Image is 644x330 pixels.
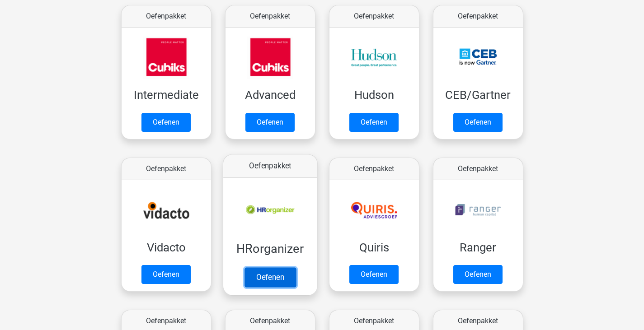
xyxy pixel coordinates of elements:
[453,113,503,132] a: Oefenen
[349,113,399,132] a: Oefenen
[141,113,191,132] a: Oefenen
[453,265,503,284] a: Oefenen
[141,265,191,284] a: Oefenen
[244,267,296,287] a: Oefenen
[349,265,399,284] a: Oefenen
[245,113,295,132] a: Oefenen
